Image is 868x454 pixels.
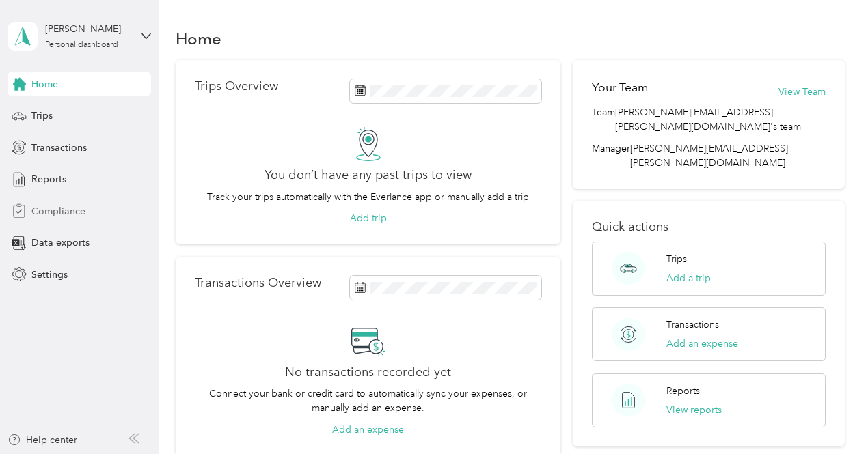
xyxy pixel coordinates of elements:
[31,141,87,155] span: Transactions
[592,105,615,134] span: Team
[8,433,77,447] button: Help center
[195,276,321,290] p: Transactions Overview
[332,423,404,437] button: Add an expense
[31,109,53,123] span: Trips
[45,41,118,49] div: Personal dashboard
[207,190,529,204] p: Track your trips automatically with the Everlance app or manually add a trip
[195,386,542,415] p: Connect your bank or credit card to automatically sync your expenses, or manually add an expense.
[791,378,868,454] iframe: Everlance-gr Chat Button Frame
[31,172,66,186] span: Reports
[666,384,700,398] p: Reports
[285,365,451,380] h2: No transactions recorded yet
[666,403,722,417] button: View reports
[630,143,788,169] span: [PERSON_NAME][EMAIL_ADDRESS][PERSON_NAME][DOMAIN_NAME]
[666,252,687,266] p: Trips
[615,105,826,134] span: [PERSON_NAME][EMAIL_ADDRESS][PERSON_NAME][DOMAIN_NAME]'s team
[666,317,719,332] p: Transactions
[31,236,90,250] span: Data exports
[31,77,58,91] span: Home
[350,211,387,225] button: Add trip
[31,204,85,218] span: Compliance
[195,79,278,94] p: Trips Overview
[45,22,131,36] div: [PERSON_NAME]
[592,220,826,234] p: Quick actions
[666,337,738,351] button: Add an expense
[666,271,711,285] button: Add a trip
[592,141,630,170] span: Manager
[265,168,472,182] h2: You don’t have any past trips to view
[176,31,221,46] h1: Home
[592,79,648,96] h2: Your Team
[31,268,68,282] span: Settings
[778,85,826,99] button: View Team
